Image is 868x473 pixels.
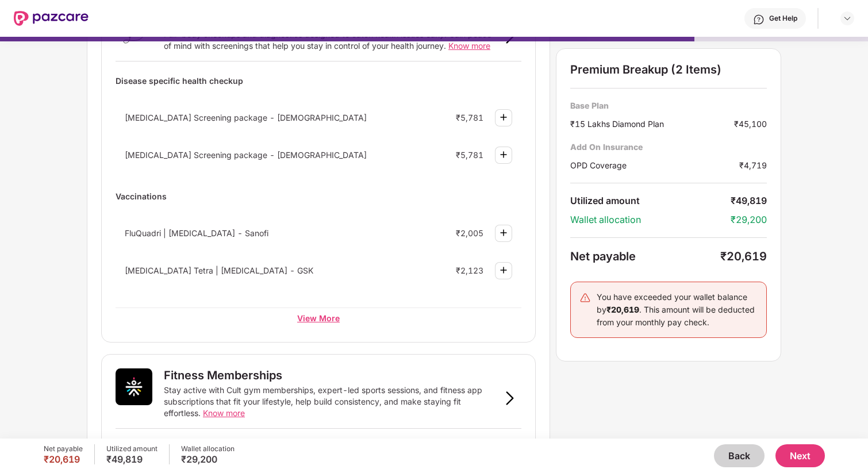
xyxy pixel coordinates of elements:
div: ₹5,781 [456,150,483,160]
div: ₹4,719 [739,159,767,171]
b: ₹20,619 [606,305,639,314]
div: Net payable [44,444,83,453]
div: Stay active with Cult gym memberships, expert-led sports sessions, and fitness app subscriptions ... [164,384,498,419]
div: Disease specific health checkup [116,71,521,91]
img: Fitness Memberships [116,368,152,405]
div: Utilized amount [570,195,731,207]
div: ₹20,619 [720,249,767,263]
div: Wallet allocation [181,444,235,453]
img: svg+xml;base64,PHN2ZyBpZD0iUGx1cy0zMngzMiIgeG1sbnM9Imh0dHA6Ly93d3cudzMub3JnLzIwMDAvc3ZnIiB3aWR0aD... [497,148,510,161]
div: ₹5,781 [456,113,483,122]
img: svg+xml;base64,PHN2ZyBpZD0iRHJvcGRvd24tMzJ4MzIiIHhtbG5zPSJodHRwOi8vd3d3LnczLm9yZy8yMDAwL3N2ZyIgd2... [843,14,852,23]
div: View More [116,307,521,328]
div: ₹45,100 [734,118,767,130]
div: Net payable [570,249,720,263]
img: New Pazcare Logo [14,11,89,26]
button: Next [775,444,825,467]
div: Add On Insurance [570,141,767,152]
button: Back [714,444,765,467]
div: Cult Fit [116,438,521,458]
img: svg+xml;base64,PHN2ZyB3aWR0aD0iOSIgaGVpZ2h0PSIxNiIgdmlld0JveD0iMCAwIDkgMTYiIGZpbGw9Im5vbmUiIHhtbG... [503,30,517,44]
span: [MEDICAL_DATA] Screening package - [DEMOGRAPHIC_DATA] [125,113,367,122]
div: ₹29,200 [731,214,767,226]
img: svg+xml;base64,PHN2ZyBpZD0iUGx1cy0zMngzMiIgeG1sbnM9Imh0dHA6Ly93d3cudzMub3JnLzIwMDAvc3ZnIiB3aWR0aD... [497,226,510,240]
img: svg+xml;base64,PHN2ZyBpZD0iUGx1cy0zMngzMiIgeG1sbnM9Imh0dHA6Ly93d3cudzMub3JnLzIwMDAvc3ZnIiB3aWR0aD... [497,263,510,277]
span: [MEDICAL_DATA] Screening package - [DEMOGRAPHIC_DATA] [125,150,367,160]
div: Premium Breakup (2 Items) [570,63,767,76]
div: You have exceeded your wallet balance by . This amount will be deducted from your monthly pay check. [597,291,758,329]
span: FluQuadri | [MEDICAL_DATA] - Sanofi [125,228,268,238]
div: ₹49,819 [106,453,158,465]
div: ₹20,619 [44,453,83,465]
div: ₹2,005 [456,228,483,238]
div: Wallet allocation [570,214,731,226]
span: Know more [448,41,490,51]
div: Base Plan [570,100,767,111]
img: svg+xml;base64,PHN2ZyB3aWR0aD0iOSIgaGVpZ2h0PSIxNiIgdmlld0JveD0iMCAwIDkgMTYiIGZpbGw9Im5vbmUiIHhtbG... [503,391,517,405]
div: Get Help [769,14,797,23]
img: svg+xml;base64,PHN2ZyBpZD0iSGVscC0zMngzMiIgeG1sbnM9Imh0dHA6Ly93d3cudzMub3JnLzIwMDAvc3ZnIiB3aWR0aD... [753,14,765,25]
img: svg+xml;base64,PHN2ZyB4bWxucz0iaHR0cDovL3d3dy53My5vcmcvMjAwMC9zdmciIHdpZHRoPSIyNCIgaGVpZ2h0PSIyNC... [579,292,591,303]
span: [MEDICAL_DATA] Tetra | [MEDICAL_DATA] - GSK [125,266,313,275]
div: ₹49,819 [731,195,767,207]
span: Know more [203,408,245,418]
div: Vaccinations [116,186,521,206]
div: Fitness Memberships [164,368,282,382]
div: ₹15 Lakhs Diamond Plan [570,118,734,130]
div: ₹2,123 [456,266,483,275]
div: Utilized amount [106,444,158,453]
div: OPD Coverage [570,159,739,171]
div: ₹29,200 [181,453,235,465]
img: svg+xml;base64,PHN2ZyBpZD0iUGx1cy0zMngzMiIgeG1sbnM9Imh0dHA6Ly93d3cudzMub3JnLzIwMDAvc3ZnIiB3aWR0aD... [497,110,510,124]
